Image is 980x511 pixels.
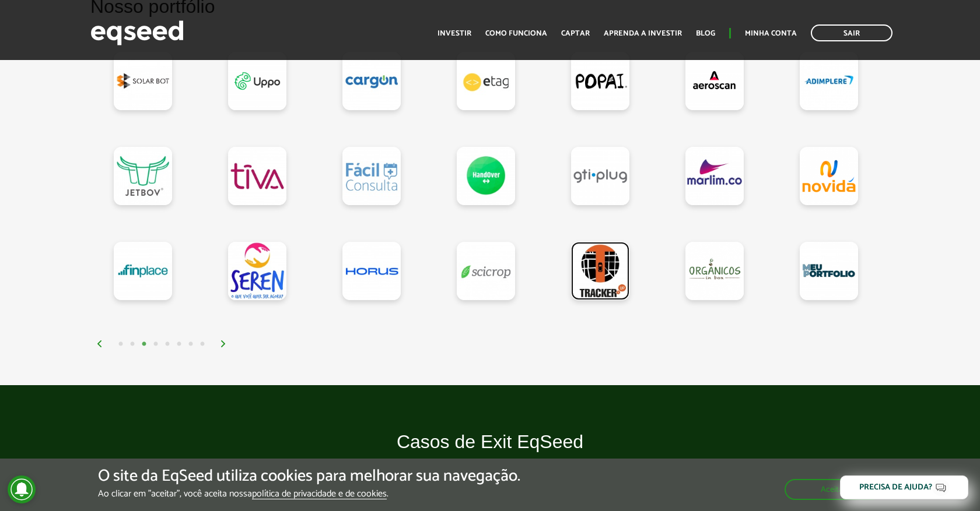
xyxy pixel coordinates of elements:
a: CargOn [342,52,401,110]
a: SciCrop [457,242,515,300]
a: JetBov [114,147,172,205]
button: 5 of 4 [162,339,173,350]
a: Popai Snack [571,52,629,110]
a: Blog [696,30,715,37]
button: 6 of 4 [173,339,185,350]
a: Seren [228,242,286,300]
a: Uppo [228,52,286,110]
a: Aeroscan [685,52,744,110]
button: Aceitar [785,479,882,500]
a: Fácil Consulta [342,147,401,205]
p: Ao clicar em "aceitar", você aceita nossa . [98,488,520,499]
img: arrow%20left.svg [96,340,103,347]
button: 7 of 4 [185,339,197,350]
button: 4 of 4 [150,339,162,350]
a: Captar [561,30,590,37]
h5: O site da EqSeed utiliza cookies para melhorar sua navegação. [98,467,520,485]
a: HORUS [342,242,401,300]
a: Como funciona [485,30,547,37]
a: TrackerUp [571,242,629,300]
a: MeuPortfolio [800,242,858,300]
a: Investir [437,30,471,37]
button: 1 of 4 [115,339,127,350]
a: Novidá [800,147,858,205]
img: arrow%20right.svg [220,340,227,347]
a: Sair [811,24,892,41]
a: Adimplere [800,52,858,110]
a: Marlim.co [685,147,744,205]
a: Finplace [114,242,172,300]
a: Minha conta [745,30,797,37]
a: Solar Bot [114,52,172,110]
a: Tiva [228,147,286,205]
a: GTI PLUG [571,147,629,205]
h2: Casos de Exit EqSeed [172,432,808,470]
a: Etag Digital [457,52,515,110]
a: Orgânicos in Box [685,242,744,300]
button: 2 of 4 [127,339,138,350]
a: Aprenda a investir [604,30,682,37]
button: 3 of 4 [138,339,150,350]
button: 8 of 4 [197,339,208,350]
a: política de privacidade e de cookies [252,489,387,499]
img: EqSeed [90,17,184,48]
a: HandOver [457,147,515,205]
